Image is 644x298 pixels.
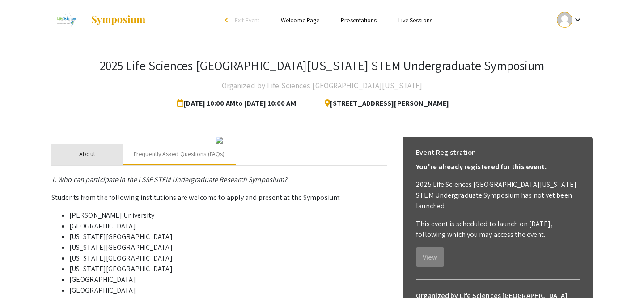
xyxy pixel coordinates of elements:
[572,14,583,25] mat-icon: Expand account dropdown
[222,77,422,95] h4: Organized by Life Sciences [GEOGRAPHIC_DATA][US_STATE]
[69,274,387,285] li: [GEOGRAPHIC_DATA]
[51,9,81,31] img: 2025 Life Sciences South Florida STEM Undergraduate Symposium
[100,58,545,73] h3: 2025 Life Sciences [GEOGRAPHIC_DATA][US_STATE] STEM Undergraduate Symposium
[90,15,146,25] img: Symposium by ForagerOne
[69,221,387,232] li: [GEOGRAPHIC_DATA]
[69,210,387,221] li: [PERSON_NAME] University
[134,149,225,159] div: Frequently Asked Questions (FAQs)
[416,219,580,240] p: This event is scheduled to launch on [DATE], following which you may access the event.
[318,95,449,112] span: [STREET_ADDRESS][PERSON_NAME]
[69,264,387,274] li: [US_STATE][GEOGRAPHIC_DATA]
[7,258,38,291] iframe: Chat
[51,9,146,31] a: 2025 Life Sciences South Florida STEM Undergraduate Symposium
[416,179,580,211] p: 2025 Life Sciences [GEOGRAPHIC_DATA][US_STATE] STEM Undergraduate Symposium has not yet been laun...
[69,253,387,264] li: [US_STATE][GEOGRAPHIC_DATA]
[51,192,387,203] p: Students from the following institutions are welcome to apply and present at the Symposium:
[341,16,377,24] a: Presentations
[398,16,432,24] a: Live Sessions
[416,247,444,267] button: View
[216,137,223,144] img: 32153a09-f8cb-4114-bf27-cfb6bc84fc69.png
[416,144,476,161] h6: Event Registration
[235,16,259,24] span: Exit Event
[225,17,230,23] div: arrow_back_ios
[79,149,95,159] div: About
[51,175,287,184] em: 1. Who can participate in the LSSF STEM Undergraduate Research Symposium?
[69,232,387,242] li: [US_STATE][GEOGRAPHIC_DATA]
[177,95,299,112] span: [DATE] 10:00 AM to [DATE] 10:00 AM
[281,16,319,24] a: Welcome Page
[69,285,387,296] li: [GEOGRAPHIC_DATA]
[547,10,593,30] button: Expand account dropdown
[416,161,580,172] p: You're already registered for this event.
[69,242,387,253] li: [US_STATE][GEOGRAPHIC_DATA]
